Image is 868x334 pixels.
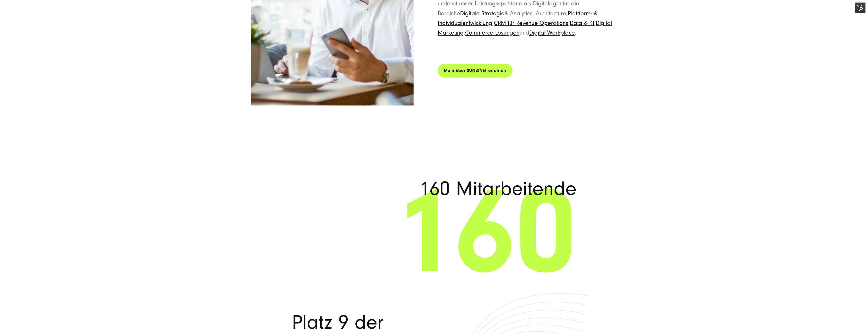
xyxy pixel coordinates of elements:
[855,3,865,13] img: HubSpot Tools-Menüschalter
[292,191,576,273] span: 160
[406,179,576,199] span: 160 Mitarbeitende
[438,63,512,78] a: Mehr über SUNZINET erfahren
[529,29,575,36] a: Digital Workplace
[570,20,594,26] a: Data & KI
[460,10,504,17] a: Digitale Strategie
[494,20,568,26] a: CRM für Revenue Operations
[465,29,519,36] a: Commerce Lösungen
